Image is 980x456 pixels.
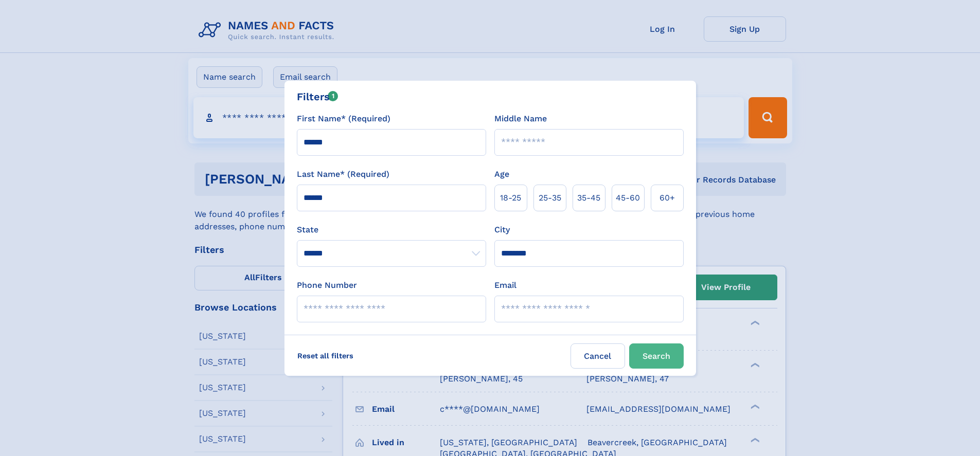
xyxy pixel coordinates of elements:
label: Reset all filters [291,343,360,368]
label: First Name* (Required) [297,113,390,125]
div: Filters [297,89,338,104]
span: 25‑35 [539,192,561,204]
label: Last Name* (Required) [297,168,389,180]
button: Search [629,343,684,369]
label: Email [494,279,516,291]
label: Phone Number [297,279,357,291]
label: State [297,224,486,236]
label: Age [494,168,509,180]
label: City [494,224,510,236]
label: Middle Name [494,113,547,125]
label: Cancel [571,343,625,369]
span: 60+ [660,192,675,204]
span: 18‑25 [500,192,521,204]
span: 45‑60 [616,192,640,204]
span: 35‑45 [577,192,600,204]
